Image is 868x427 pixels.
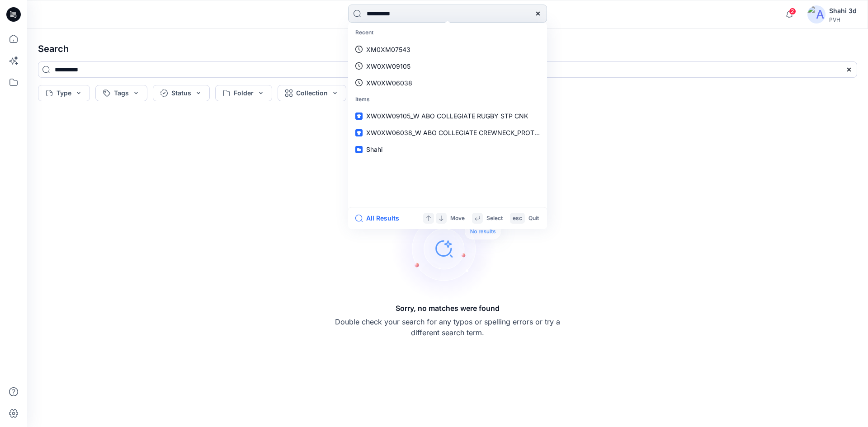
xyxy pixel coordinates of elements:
span: Shahi [366,145,382,153]
img: Sorry, no matches were found [392,194,518,303]
p: Double check your search for any typos or spelling errors or try a different search term. [335,316,561,338]
p: XM0XM07543 [366,45,410,54]
span: 2 [789,8,796,15]
p: Items [350,91,545,108]
a: Shahi [350,141,545,158]
span: XW0XW06038_W ABO COLLEGIATE CREWNECK_PROTO_V01 [366,129,552,136]
span: XW0XW09105_W ABO COLLEGIATE RUGBY STP CNK [366,112,528,120]
a: XM0XM07543 [350,41,545,58]
img: avatar [807,5,826,23]
a: XW0XW06038_W ABO COLLEGIATE CREWNECK_PROTO_V01 [350,124,545,141]
button: Collection [278,85,346,101]
button: Type [38,85,90,101]
button: Status [153,85,210,101]
p: Quit [528,214,539,223]
p: Recent [350,24,545,41]
button: Tags [95,85,147,101]
h5: Sorry, no matches were found [396,303,500,314]
a: XW0XW09105 [350,58,545,75]
div: PVH [829,16,857,23]
p: Move [450,214,465,223]
div: Shahi 3d [829,5,857,16]
p: XW0XW06038 [366,78,412,88]
button: All Results [355,213,405,224]
p: Select [486,214,503,223]
button: Folder [215,85,272,101]
h4: Search [31,36,864,61]
p: esc [513,214,522,223]
p: XW0XW09105 [366,61,410,71]
a: XW0XW09105_W ABO COLLEGIATE RUGBY STP CNK [350,108,545,124]
a: XW0XW06038 [350,75,545,91]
